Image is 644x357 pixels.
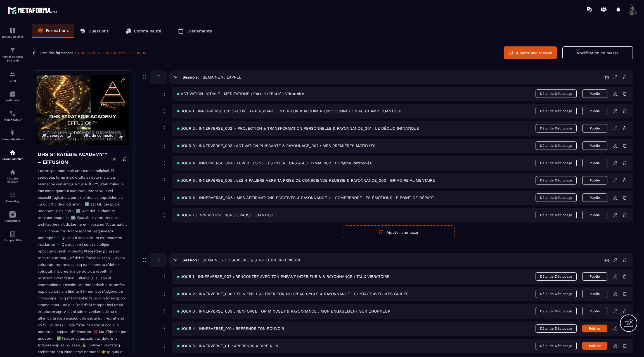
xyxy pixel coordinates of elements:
[1,226,24,246] a: accountantaccountantComptabilité
[536,324,577,333] span: Délai de Déblocage
[203,74,241,80] h5: SEMAINE 1 : L'APPEL
[177,161,372,165] span: JOUR 4 : INNERVERSE_004 : LEVER LES VOILES INTÉRIEURS & ALCHYMIA_002 : L’Origine Retrouvée
[1,67,24,86] a: formationformationCRM
[1,157,24,160] p: Espace membre
[1,23,24,42] a: formationformationTableau de bord
[88,29,109,34] p: Questions
[40,51,73,55] a: Liste des formations
[186,29,212,34] p: Événements
[1,165,24,187] a: social-networksocial-networkRéseaux Sociaux
[582,107,607,115] button: Publié
[9,71,16,78] img: formation
[9,149,16,156] img: automations
[1,207,24,226] a: Assistant IA
[536,193,577,202] span: Délai de Déblocage
[38,150,112,166] h4: DHS STRATÉGIE ACADEMY™ – EFFUSION
[1,79,24,82] p: CRM
[1,86,24,106] a: automationsautomationsWebinaire
[46,28,69,33] p: Formations
[78,51,146,55] a: DHS STRATÉGIE ACADEMY™ – EFFUSION
[177,274,389,279] span: JOUR 1 : INNERVERSE_007 : RENCONTRE AVEC TON ENFANT INTÉRIEUR & & RAYONNANCE : TAUX VIBRATOIRE
[1,239,24,242] p: Comptabilité
[1,118,24,121] p: Planificateur
[1,106,24,126] a: schedulerschedulerPlanificateur
[9,191,16,198] img: email
[582,176,607,185] button: Publié
[562,46,633,59] button: Modification en masse
[177,326,284,331] span: JOUR 4 : INNERVERSE_010 : REPRENDS TON POUVOIR
[1,187,24,207] a: emailemailE-mailing
[582,307,607,315] button: Publié
[582,89,607,98] button: Publié
[41,133,63,138] span: URL secrète
[177,309,390,313] span: JOUR 3 : INNERVERSE_009 : RENFORCE TON MINDSET & RAYONNANCE : MON ENGAGEMENT SUR L’HONNEUR
[83,133,116,138] span: URL de connexion
[177,126,419,131] span: JOUR 2 : INNERVERSE_002 – PROJECTION & TRANSFORMATION PERSONNELLE & RAYONNANCE_001 : LE DÉCLIC IN...
[1,145,24,165] a: automationsautomationsEspace membre
[582,159,607,167] button: Publié
[9,231,16,237] img: accountant
[582,193,607,202] button: Publié
[536,141,577,150] span: Délai de Déblocage
[536,124,577,133] span: Délai de Déblocage
[183,75,199,79] h6: Session :
[9,130,16,136] img: automations
[536,176,577,185] span: Délai de Déblocage
[74,24,114,38] a: Questions
[1,177,24,183] p: Réseaux Sociaux
[1,126,24,145] a: automationsautomationsAutomatisations
[582,124,607,133] button: Publié
[177,213,276,217] span: JOUR 7 : INNERVERSE_006.5 : PAUSE QUANTIQUE
[1,219,24,222] p: Assistant IA
[582,325,607,332] button: Publier
[36,75,129,145] img: background
[177,109,403,113] span: JOUR 1 : INNERVERSE_001 : ACTIVE TA PUISSANCE INTÉRIEUR & ALCHIMIA_001 : CONNEXION AU CHAMP QUANT...
[177,292,409,296] span: JOUR 2 : INNERVERSE_008 : TU VIENS D'ACTIVER TON NOUVEAU CYCLE & RAYONNANCE : CONTACT AVEC MES GU...
[177,178,435,183] span: JOUR 5 : INNERVERSE_005 : LES 4 PALIERS VERS TA PRISE DE CONSCIENCE RÉUSSIE & RAYONNANCE_003 : GR...
[536,290,577,298] span: Délai de Déblocage
[183,258,199,262] h6: Session :
[1,55,24,63] p: Tunnel de vente Site web
[172,24,217,38] a: Événements
[9,110,16,117] img: scheduler
[582,141,607,150] button: Publié
[536,272,577,281] span: Délai de Déblocage
[1,99,24,102] p: Webinaire
[1,42,24,67] a: formationformationTunnel de vente Site web
[9,91,16,97] img: automations
[80,130,126,141] button: URL de connexion
[9,27,16,34] img: formation
[343,225,455,239] button: Ajouter une leçon
[39,130,74,141] button: URL secrète
[134,29,161,34] p: Communauté
[582,272,607,281] button: Publié
[177,195,434,200] span: JOUR 6 : INNERVERSE_006 : MES AFFIRMATIONS POSITIVES & RAYONNANCE 4 : COMPRENDRE LES ÉMOTIONS LE ...
[177,143,376,148] span: JOUR 3 : INNERVERSE_003 : ACTIVATION PUISSANTE & RAYONNACE_002 : MES PREMIÈRES MATRYXES
[120,24,167,38] a: Communauté
[177,344,278,348] span: JOUR 5 : INNERVERSE_011 : APPRENDS À DIRE NON
[582,290,607,298] button: Publié
[536,342,577,350] span: Délai de Déblocage
[536,89,577,98] span: Délai de Déblocage
[75,50,77,56] span: /
[1,138,24,141] p: Automatisations
[504,46,557,59] button: Ajouter une session
[1,200,24,203] p: E-mailing
[177,91,304,96] span: ACTIVATION INITIALE : MÉDITATIONS ; Portail d’Entrée Vibratoire
[536,159,577,167] span: Délai de Déblocage
[9,47,16,53] img: formation
[9,169,16,176] img: social-network
[536,211,577,219] span: Délai de Déblocage
[536,107,577,115] span: Délai de Déblocage
[1,35,24,38] p: Tableau de bord
[582,342,607,350] button: Publier
[8,5,58,15] img: logo
[203,257,301,263] h5: SEMAINE 2 : DISCIPLINE & STRUCTURE INTÉRIEURE
[32,24,74,38] a: Formations
[536,307,577,315] span: Délai de Déblocage
[582,211,607,219] button: Publié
